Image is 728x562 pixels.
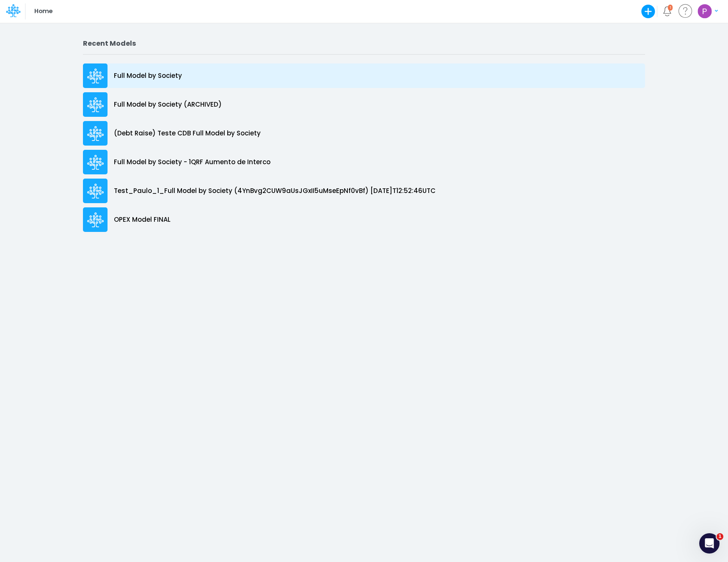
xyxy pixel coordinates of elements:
[83,39,645,47] h2: Recent Models
[699,533,720,554] iframe: Intercom live chat
[83,176,645,205] a: Test_Paulo_1_Full Model by Society (4YnBvg2CUW9aUsJGxII5uMseEpNf0vBf) [DATE]T12:52:46UTC
[114,71,182,81] p: Full Model by Society
[717,533,723,540] span: 1
[114,129,261,138] p: (Debt Raise) Teste CDB Full Model by Society
[34,7,52,16] p: Home
[670,6,671,9] div: 1 unread items
[114,215,171,225] p: OPEX Model FINAL
[83,205,645,234] a: OPEX Model FINAL
[114,100,222,110] p: Full Model by Society (ARCHIVED)
[83,61,645,90] a: Full Model by Society
[83,90,645,119] a: Full Model by Society (ARCHIVED)
[114,157,270,167] p: Full Model by Society - 1QRF Aumento de Interco
[83,148,645,176] a: Full Model by Society - 1QRF Aumento de Interco
[83,119,645,148] a: (Debt Raise) Teste CDB Full Model by Society
[114,186,436,196] p: Test_Paulo_1_Full Model by Society (4YnBvg2CUW9aUsJGxII5uMseEpNf0vBf) [DATE]T12:52:46UTC
[662,6,672,16] a: Notifications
